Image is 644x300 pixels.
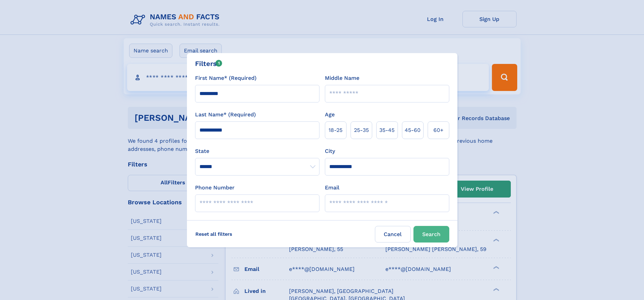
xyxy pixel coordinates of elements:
[325,184,339,192] label: Email
[325,111,335,119] label: Age
[195,147,319,155] label: State
[375,226,411,243] label: Cancel
[191,226,237,242] label: Reset all filters
[325,74,359,82] label: Middle Name
[195,184,235,192] label: Phone Number
[354,126,369,134] span: 25‑35
[195,74,257,82] label: First Name* (Required)
[325,147,335,155] label: City
[329,126,342,134] span: 18‑25
[413,226,449,243] button: Search
[195,111,256,119] label: Last Name* (Required)
[379,126,395,134] span: 35‑45
[405,126,421,134] span: 45‑60
[195,59,222,69] div: Filters
[433,126,444,134] span: 60+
